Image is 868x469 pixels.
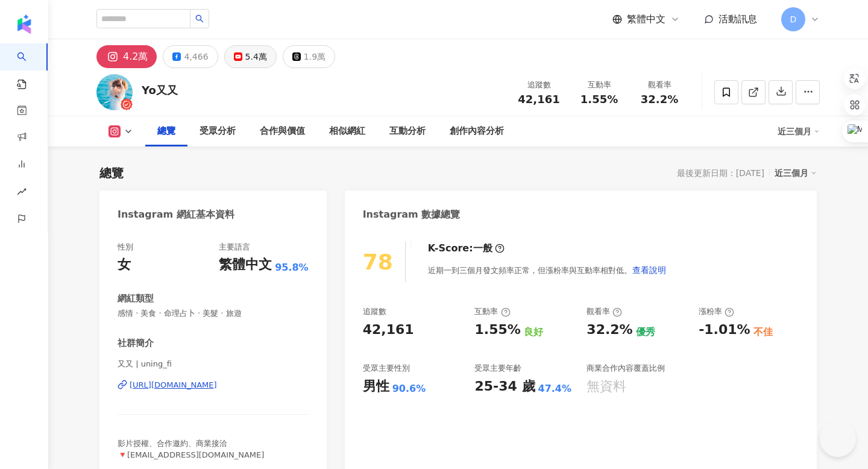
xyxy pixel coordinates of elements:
[524,326,543,339] div: 良好
[474,377,535,396] div: 25-34 歲
[118,242,133,253] div: 性別
[576,79,622,91] div: 互動率
[516,79,562,91] div: 追蹤數
[195,14,204,23] span: search
[753,326,773,339] div: 不佳
[260,124,305,139] div: 合作與價值
[118,439,264,459] span: 影片授權、合作邀約、商業接洽 🔻[EMAIL_ADDRESS][DOMAIN_NAME]
[118,337,154,350] div: 社群簡介
[389,124,426,139] div: 互動分析
[130,380,217,391] div: [URL][DOMAIN_NAME]
[363,250,393,274] div: 78
[96,74,133,110] img: KOL Avatar
[363,306,386,317] div: 追蹤數
[450,124,504,139] div: 創作內容分析
[118,359,309,370] span: 又又 | uning_fi
[775,165,817,181] div: 近三個月
[118,256,131,274] div: 女
[637,79,682,91] div: 觀看率
[275,261,309,274] span: 95.8%
[587,321,632,339] div: 32.2%
[17,180,27,207] span: rise
[17,43,41,90] a: search
[118,380,309,391] a: [URL][DOMAIN_NAME]
[363,377,389,396] div: 男性
[719,13,757,25] span: 活動訊息
[632,258,667,282] button: 查看說明
[820,421,856,457] iframe: Help Scout Beacon - Open
[363,321,414,339] div: 42,161
[518,93,559,105] span: 42,161
[428,242,505,255] div: K-Score :
[474,321,520,339] div: 1.55%
[474,306,510,317] div: 互動率
[473,242,492,255] div: 一般
[627,13,665,26] span: 繁體中文
[184,48,208,65] div: 4,466
[118,208,234,221] div: Instagram 網紅基本資料
[224,45,277,68] button: 5.4萬
[283,45,335,68] button: 1.9萬
[96,45,157,68] button: 4.2萬
[157,124,175,139] div: 總覽
[219,256,272,274] div: 繁體中文
[219,242,250,253] div: 主要語言
[632,265,666,275] span: 查看說明
[245,48,267,65] div: 5.4萬
[163,45,218,68] button: 4,466
[699,321,750,339] div: -1.01%
[428,258,667,282] div: 近期一到三個月發文頻率正常，但漲粉率與互動率相對低。
[123,48,148,65] div: 4.2萬
[99,165,124,181] div: 總覽
[329,124,365,139] div: 相似網紅
[587,306,622,317] div: 觀看率
[699,306,734,317] div: 漲粉率
[790,13,797,26] span: D
[142,83,178,98] div: Yo又又
[636,326,655,339] div: 優秀
[538,382,572,395] div: 47.4%
[677,168,764,178] div: 最後更新日期：[DATE]
[587,363,665,374] div: 商業合作內容覆蓋比例
[474,363,521,374] div: 受眾主要年齡
[118,308,309,319] span: 感情 · 美食 · 命理占卜 · 美髮 · 旅遊
[200,124,236,139] div: 受眾分析
[363,208,461,221] div: Instagram 數據總覽
[118,292,154,305] div: 網紅類型
[14,14,34,34] img: logo icon
[641,93,678,105] span: 32.2%
[587,377,626,396] div: 無資料
[778,122,820,141] div: 近三個月
[580,93,618,105] span: 1.55%
[304,48,325,65] div: 1.9萬
[363,363,410,374] div: 受眾主要性別
[392,382,426,395] div: 90.6%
